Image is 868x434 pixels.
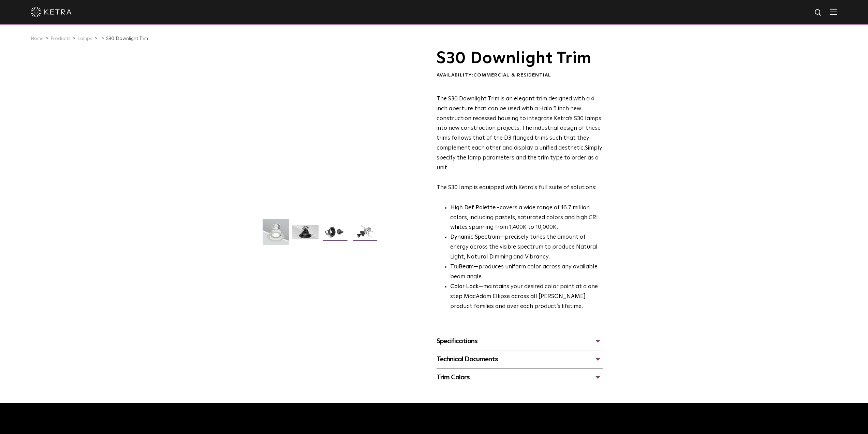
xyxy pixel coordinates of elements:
[450,233,603,262] li: —precisely tunes the amount of energy across the visible spectrum to produce Natural Light, Natur...
[292,225,319,244] img: S30 Halo Downlight_Hero_Black_Gradient
[450,234,500,240] strong: Dynamic Spectrum
[437,145,602,171] span: Simply specify the lamp parameters and the trim type to order as a unit.​
[450,262,603,282] li: —produces uniform color across any available beam angle.
[352,225,378,244] img: S30 Halo Downlight_Exploded_Black
[450,205,500,211] strong: High Def Palette -
[830,9,837,15] img: Hamburger%20Nav.svg
[106,36,148,41] a: S30 Downlight Trim
[31,7,72,17] img: ketra-logo-2019-white
[450,264,474,270] strong: TruBeam
[437,336,603,347] div: Specifications
[31,36,44,41] a: Home
[450,284,479,290] strong: Color Lock
[437,354,603,365] div: Technical Documents
[437,72,603,79] div: Availability:
[437,372,603,383] div: Trim Colors
[322,225,348,244] img: S30 Halo Downlight_Table Top_Black
[450,203,603,233] p: covers a wide range of 16.7 million colors, including pastels, saturated colors and high CRI whit...
[437,96,601,151] span: The S30 Downlight Trim is an elegant trim designed with a 4 inch aperture that can be used with a...
[77,36,92,41] a: Lamps
[50,36,71,41] a: Products
[263,219,289,250] img: S30-DownlightTrim-2021-Web-Square
[450,282,603,312] li: —maintains your desired color point at a one step MacAdam Ellipse across all [PERSON_NAME] produc...
[814,9,823,17] img: search icon
[473,73,551,78] span: Commercial & Residential
[437,94,603,193] p: The S30 lamp is equipped with Ketra's full suite of solutions:
[437,50,603,67] h1: S30 Downlight Trim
